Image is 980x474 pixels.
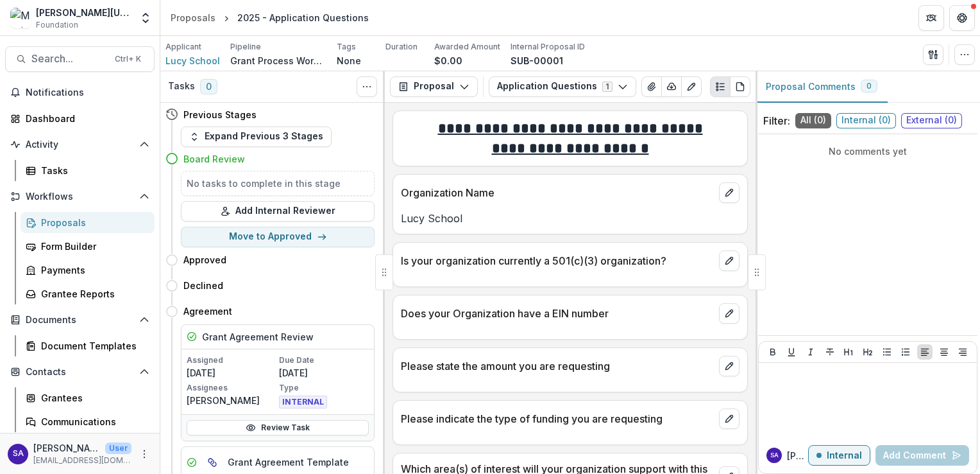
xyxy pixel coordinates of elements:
h4: Previous Stages [183,108,257,121]
button: Underline [784,344,799,360]
p: User [105,443,131,454]
div: Communications [41,415,144,428]
button: Plaintext view [710,76,731,97]
p: Due Date [279,355,369,366]
button: edit [719,250,739,271]
button: Add Comment [875,445,969,466]
div: Form Builder [41,240,144,253]
p: Pipeline [230,41,261,53]
a: Document Templates [21,335,155,356]
p: Please indicate the type of funding you are requesting [401,411,714,426]
button: Open Contacts [5,362,155,382]
a: Proposals [21,212,155,233]
p: [PERSON_NAME] [787,449,808,462]
p: Applicant [165,41,201,53]
p: Is your organization currently a 501(c)(3) organization? [401,253,714,268]
a: Form Builder [21,236,155,257]
button: Align Left [917,344,933,360]
div: Proposals [171,11,215,24]
p: Organization Name [401,185,714,200]
button: Open entity switcher [137,5,155,31]
a: Dashboard [5,108,155,129]
p: Filter: [763,113,790,128]
p: Internal [827,450,862,461]
div: Payments [41,263,144,277]
div: 2025 - Application Questions [237,11,369,24]
span: Documents [26,315,134,326]
span: External ( 0 ) [901,113,962,128]
a: Grantees [21,387,155,408]
span: Workflows [26,191,134,202]
button: Internal [808,445,870,466]
button: edit [719,408,739,429]
h5: Grant Agreement Review [202,330,314,344]
p: [DATE] [279,366,369,380]
span: Internal ( 0 ) [836,113,896,128]
p: Duration [385,41,418,53]
button: View Attached Files [641,76,662,97]
p: Does your Organization have a EIN number [401,306,714,321]
h4: Board Review [183,152,245,166]
h4: Agreement [183,304,232,318]
button: edit [719,356,739,376]
h4: Approved [183,253,226,267]
span: Activity [26,139,134,150]
span: 0 [200,79,217,94]
a: Tasks [21,160,155,181]
p: SUB-00001 [511,54,563,67]
p: Grant Process Workflow [230,54,326,67]
p: $0.00 [434,54,462,67]
button: Toggle View Cancelled Tasks [357,76,377,97]
a: Grantee Reports [21,283,155,304]
button: Align Right [955,344,970,360]
button: View dependent tasks [202,452,223,473]
button: Open Documents [5,310,155,330]
div: Proposals [41,216,144,229]
button: Bold [765,344,781,360]
span: Foundation [36,19,78,31]
button: Expand Previous 3 Stages [181,127,332,147]
span: Lucy School [165,54,220,67]
div: Document Templates [41,339,144,353]
p: [EMAIL_ADDRESS][DOMAIN_NAME] [33,455,131,466]
h5: Grant Agreement Template [228,455,349,469]
button: Italicize [803,344,818,360]
p: [PERSON_NAME] [33,441,100,455]
span: Notifications [26,87,149,98]
a: Payments [21,259,155,281]
p: Type [279,382,369,394]
span: Search... [31,53,107,65]
p: Tags [337,41,356,53]
p: Internal Proposal ID [511,41,585,53]
div: Ctrl + K [112,52,144,66]
div: Grantee Reports [41,287,144,301]
button: Move to Approved [181,227,375,247]
button: Notifications [5,82,155,103]
div: Grantees [41,391,144,405]
nav: breadcrumb [165,8,374,27]
button: Heading 1 [841,344,856,360]
button: edit [719,303,739,324]
p: Assigned [187,355,276,366]
p: No comments yet [763,145,972,158]
a: Proposals [165,8,221,27]
span: Contacts [26,367,134,378]
h4: Declined [183,279,223,292]
button: Heading 2 [860,344,875,360]
span: INTERNAL [279,396,327,408]
p: Awarded Amount [434,41,500,53]
p: Lucy School [401,211,739,226]
button: Get Help [949,5,975,31]
button: Proposal [390,76,478,97]
button: Open Workflows [5,186,155,207]
p: None [337,54,361,67]
button: Open Activity [5,134,155,155]
h3: Tasks [168,81,195,92]
h5: No tasks to complete in this stage [187,177,369,190]
button: Ordered List [898,344,913,360]
span: All ( 0 ) [795,113,831,128]
button: PDF view [730,76,750,97]
img: Mimi Washington Starrett Workflow Sandbox [10,8,31,28]
button: edit [719,182,739,203]
button: More [137,446,152,462]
